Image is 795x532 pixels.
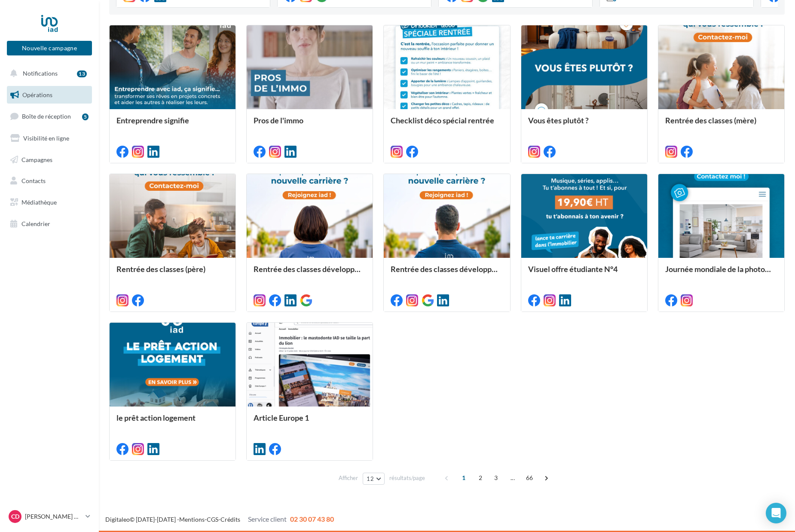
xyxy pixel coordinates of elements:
a: Campagnes [5,151,94,169]
div: 13 [77,70,87,77]
span: Campagnes [21,156,52,163]
a: Opérations [5,86,94,104]
a: Crédits [220,516,240,523]
span: résultats/page [389,474,425,482]
a: Médiathèque [5,193,94,211]
a: Visibilité en ligne [5,129,94,147]
div: le prêt action logement [116,413,229,431]
span: Opérations [22,91,52,98]
div: Journée mondiale de la photographie [665,265,777,282]
div: Vous êtes plutôt ? [528,116,640,133]
span: 12 [367,475,374,482]
div: 5 [82,113,89,120]
span: Calendrier [21,220,50,227]
button: Nouvelle campagne [7,41,92,55]
div: Visuel offre étudiante N°4 [528,265,640,282]
span: Contacts [21,177,46,184]
a: Calendrier [5,215,94,233]
p: [PERSON_NAME] DEVANT [25,512,82,521]
span: 1 [457,471,471,485]
div: Checklist déco spécial rentrée [391,116,503,133]
span: ... [506,471,520,485]
span: Visibilité en ligne [23,135,69,142]
a: Digitaleo [105,516,130,523]
a: CGS [207,516,218,523]
div: Rentrée des classes développement (conseiller) [391,265,503,282]
span: 02 30 07 43 80 [290,515,334,523]
div: Rentrée des classes (père) [116,265,229,282]
a: Boîte de réception5 [5,107,94,125]
a: Mentions [179,516,205,523]
div: Open Intercom Messenger [766,503,786,523]
div: Rentrée des classes (mère) [665,116,777,133]
button: Notifications 13 [5,64,90,83]
span: CD [11,512,19,521]
span: Service client [248,515,287,523]
button: 12 [363,473,385,485]
span: 3 [489,471,503,485]
a: CD [PERSON_NAME] DEVANT [7,508,92,525]
div: Entreprendre signifie [116,116,229,133]
div: Article Europe 1 [254,413,366,431]
span: Notifications [23,70,58,77]
div: Rentrée des classes développement (conseillère) [254,265,366,282]
span: © [DATE]-[DATE] - - - [105,516,334,523]
span: Médiathèque [21,199,57,206]
span: 66 [523,471,537,485]
a: Contacts [5,172,94,190]
span: 2 [474,471,487,485]
div: Pros de l'immo [254,116,366,133]
span: Afficher [339,474,358,482]
span: Boîte de réception [22,113,71,120]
